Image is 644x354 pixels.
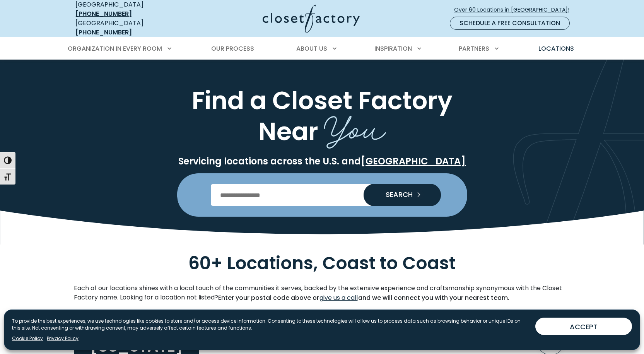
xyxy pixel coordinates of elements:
[258,114,318,149] span: Near
[361,155,466,168] a: [GEOGRAPHIC_DATA]
[74,284,571,303] p: Each of our locations shines with a local touch of the communities it serves, backed by the exten...
[12,318,529,332] p: To provide the best experiences, we use technologies like cookies to store and/or access device i...
[68,44,162,53] span: Organization in Every Room
[74,156,571,167] p: Servicing locations across the U.S. and
[47,335,79,342] a: Privacy Policy
[188,251,456,275] span: 60+ Locations, Coast to Coast
[12,335,43,342] a: Cookie Policy
[324,99,386,152] span: You
[211,184,433,206] input: Enter Postal Code
[454,6,576,14] span: Over 60 Locations in [GEOGRAPHIC_DATA]!
[364,184,441,206] button: Search our Nationwide Locations
[374,44,412,53] span: Inspiration
[218,293,509,302] strong: Enter your postal code above or and we will connect you with your nearest team.
[75,28,132,37] a: [PHONE_NUMBER]
[319,293,358,303] a: give us a call
[454,3,576,17] a: Over 60 Locations in [GEOGRAPHIC_DATA]!
[538,44,574,53] span: Locations
[459,44,489,53] span: Partners
[263,5,360,33] img: Closet Factory Logo
[75,19,188,37] div: [GEOGRAPHIC_DATA]
[379,191,413,198] span: SEARCH
[62,38,582,60] nav: Primary Menu
[535,318,632,335] button: ACCEPT
[75,9,132,18] a: [PHONE_NUMBER]
[211,44,254,53] span: Our Process
[192,83,453,118] span: Find a Closet Factory
[450,17,570,30] a: Schedule a Free Consultation
[296,44,327,53] span: About Us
